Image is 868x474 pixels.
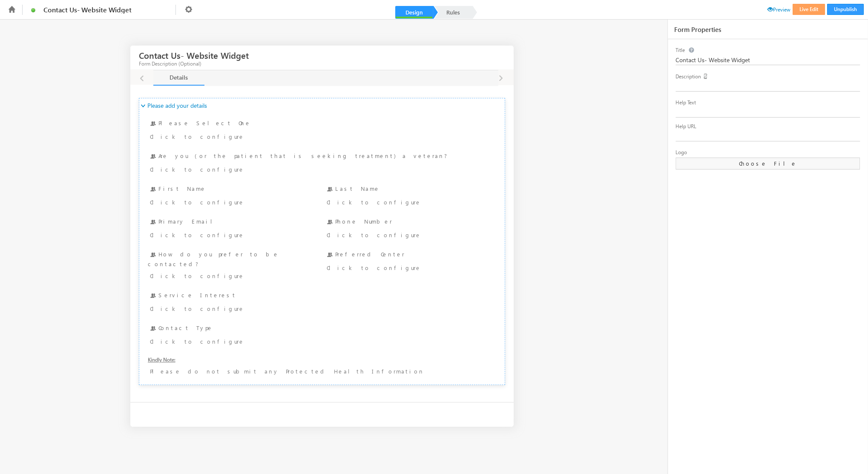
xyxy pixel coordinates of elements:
div: Help URL [675,123,860,130]
div: Form Properties [674,26,842,33]
a: Rules [434,6,472,19]
div: Click to configure [150,164,426,174]
div: Please do not submit any Protected Health Information (PHI) [150,366,426,376]
div: Form Description (Optional) [139,60,267,68]
div: Click to configure [150,270,285,281]
span: Home [6,5,17,12]
a: Details [153,70,204,86]
div: Description [675,72,860,80]
li: Unpublish [827,2,864,15]
span: Settings [183,6,198,13]
div: Click to configure [150,303,426,313]
div: Click to configure [150,336,426,346]
div: Help Text [675,99,860,106]
button: Unpublish [827,4,864,15]
div: Click to configure [150,131,426,141]
div: Click to configure [327,197,461,207]
div: Click to configure [327,262,461,273]
span: Preview [767,6,790,13]
button: Live Edit [793,4,825,15]
li: Settings [179,1,202,20]
div: Click to configure [327,230,461,240]
div: Click to configure [150,197,285,207]
i: Minimize [473,366,483,376]
div: Logo [675,149,860,156]
span: Please add your details [147,102,195,109]
i: Maximize [463,366,473,376]
div: Title [675,46,860,54]
h3: Contact Us- Website Widget [139,48,249,63]
div: Click to configure [150,230,285,240]
i: Remove Field [483,366,493,376]
li: Preview [767,2,790,11]
a: Design [395,6,433,19]
li: Home [4,2,19,17]
a: Please add your details [139,98,207,113]
span: Contact Us- Website Widget [43,6,148,14]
